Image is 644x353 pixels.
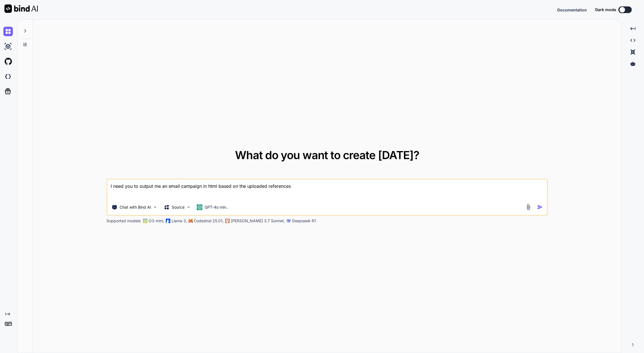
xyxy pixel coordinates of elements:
img: ai-studio [3,42,13,51]
p: Deepseek R1 [292,218,316,224]
img: Bind AI [4,4,38,13]
img: githubLight [3,57,13,66]
img: Pick Models [186,205,191,209]
span: Documentation [557,8,587,12]
button: Documentation [557,7,587,13]
img: chat [3,27,13,36]
img: darkCloudIdeIcon [3,72,13,81]
img: GPT-4o mini [197,204,202,210]
img: Pick Tools [153,205,158,209]
span: Dark mode [595,7,616,13]
img: attachment [525,204,531,210]
p: Llama 3, [171,218,187,224]
p: GPT-4o min.. [205,204,228,210]
p: [PERSON_NAME] 3.7 Sonnet, [231,218,285,224]
span: What do you want to create [DATE]? [235,148,419,162]
p: Chat with Bind AI [120,204,151,210]
img: claude [225,219,230,223]
p: Source [172,204,185,210]
img: claude [287,219,291,223]
img: Mistral-AI [189,219,193,223]
p: O3-mini, [149,218,164,224]
img: GPT-4 [143,219,147,223]
p: Supported models: [106,218,141,224]
p: Codestral 25.01, [194,218,224,224]
img: icon [537,204,543,210]
img: Llama2 [166,219,170,223]
textarea: I need you to output me an email campaign in html based on the uploaded references [107,179,547,200]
